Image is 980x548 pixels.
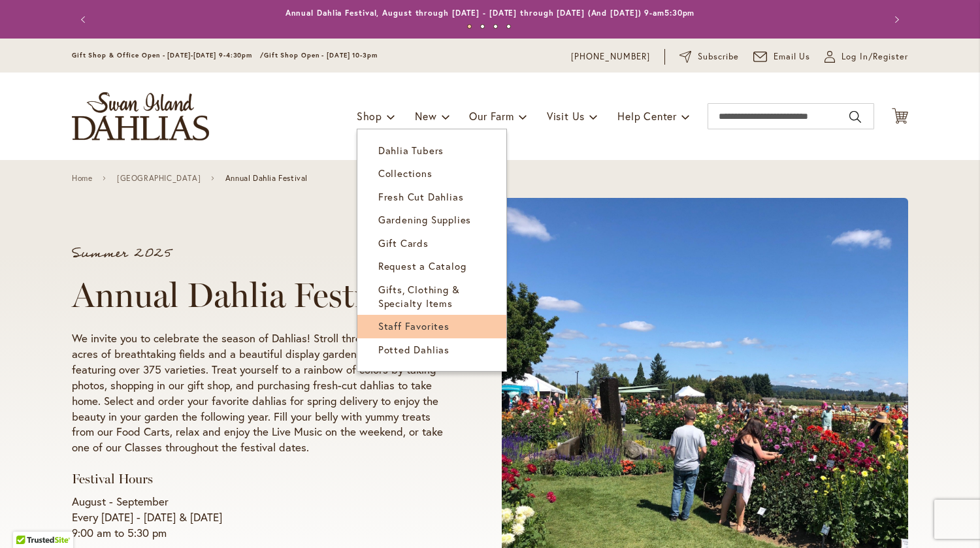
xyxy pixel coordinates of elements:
[698,50,739,63] span: Subscribe
[378,190,464,203] span: Fresh Cut Dahlias
[378,167,433,180] span: Collections
[506,24,511,29] button: 4 of 4
[571,50,650,63] a: [PHONE_NUMBER]
[357,109,382,123] span: Shop
[225,174,308,183] span: Annual Dahlia Festival
[493,24,498,29] button: 3 of 4
[357,232,506,255] a: Gift Cards
[72,247,452,260] p: Summer 2025
[774,50,811,63] span: Email Us
[825,50,908,63] a: Log In/Register
[286,8,695,18] a: Annual Dahlia Festival, August through [DATE] - [DATE] through [DATE] (And [DATE]) 9-am5:30pm
[72,7,98,33] button: Previous
[480,24,485,29] button: 2 of 4
[264,51,378,59] span: Gift Shop Open - [DATE] 10-3pm
[72,51,264,59] span: Gift Shop & Office Open - [DATE]-[DATE] 9-4:30pm /
[72,92,209,140] a: store logo
[841,50,908,63] span: Log In/Register
[378,343,449,356] span: Potted Dahlias
[117,174,201,183] a: [GEOGRAPHIC_DATA]
[72,276,452,315] h1: Annual Dahlia Festival
[72,494,452,541] p: August - September Every [DATE] - [DATE] & [DATE] 9:00 am to 5:30 pm
[72,471,452,487] h3: Festival Hours
[882,7,908,33] button: Next
[72,174,92,183] a: Home
[467,24,472,29] button: 1 of 4
[679,50,739,63] a: Subscribe
[547,109,585,123] span: Visit Us
[378,213,471,226] span: Gardening Supplies
[415,109,436,123] span: New
[753,50,811,63] a: Email Us
[378,259,466,272] span: Request a Catalog
[617,109,677,123] span: Help Center
[378,319,449,332] span: Staff Favorites
[378,283,460,310] span: Gifts, Clothing & Specialty Items
[469,109,514,123] span: Our Farm
[378,144,444,157] span: Dahlia Tubers
[72,330,452,456] p: We invite you to celebrate the season of Dahlias! Stroll through almost 50 acres of breathtaking ...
